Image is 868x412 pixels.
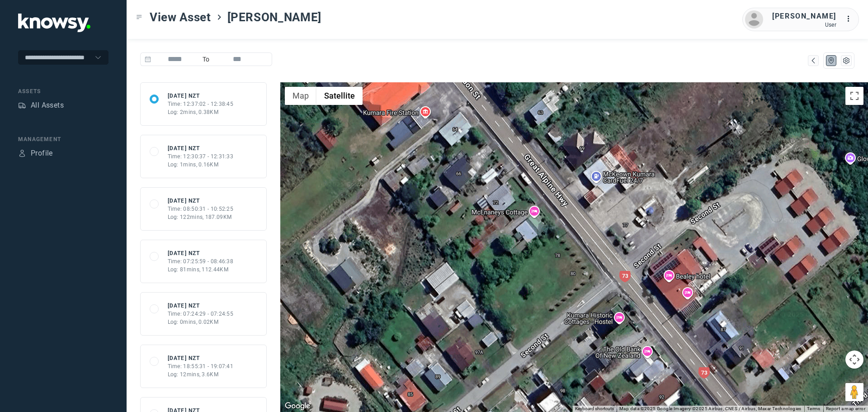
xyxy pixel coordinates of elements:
a: Terms (opens in new tab) [807,406,821,411]
button: Keyboard shortcuts [575,406,614,412]
button: Toggle fullscreen view [845,87,863,105]
div: Map [809,57,817,65]
div: Time: 07:24:29 - 07:24:55 [168,310,234,318]
div: Profile [31,148,53,159]
a: Open this area in Google Maps (opens a new window) [283,400,312,412]
div: [DATE] NZT [168,249,234,257]
div: Time: 12:30:37 - 12:31:33 [168,152,234,161]
button: Show satellite imagery [316,87,363,105]
div: [DATE] NZT [168,92,234,100]
div: Management [18,135,108,143]
div: Profile [18,149,26,157]
div: Log: 12mins, 3.6KM [168,370,234,379]
button: Show street map [285,87,316,105]
div: [DATE] NZT [168,197,234,205]
div: Time: 07:25:59 - 08:46:38 [168,257,234,265]
span: [PERSON_NAME] [227,9,321,25]
div: Time: 18:55:31 - 19:07:41 [168,362,234,370]
div: Assets [18,101,26,109]
a: ProfileProfile [18,148,53,159]
div: Log: 122mins, 187.09KM [168,213,234,221]
button: Map camera controls [845,350,863,369]
div: Map [827,57,835,65]
div: [DATE] NZT [168,144,234,152]
div: Log: 0mins, 0.02KM [168,318,234,326]
div: Time: 08:50:31 - 10:52:25 [168,205,234,213]
div: Toggle Menu [136,14,142,20]
div: Time: 12:37:02 - 12:38:45 [168,100,234,108]
div: Log: 2mins, 0.38KM [168,108,234,116]
button: Drag Pegman onto the map to open Street View [845,383,863,401]
div: [PERSON_NAME] [772,11,836,22]
img: Application Logo [18,14,90,32]
div: > [216,14,223,21]
img: avatar.png [745,10,763,28]
tspan: ... [846,15,855,22]
span: Map data ©2025 Google Imagery ©2025 Airbus, CNES / Airbus, Maxar Technologies [619,406,802,411]
span: To [199,52,213,66]
div: Log: 1mins, 0.16KM [168,161,234,169]
img: Google [283,400,312,412]
div: List [842,57,850,65]
div: : [845,14,856,24]
div: : [845,14,856,26]
div: User [772,22,836,28]
div: [DATE] NZT [168,354,234,362]
span: View Asset [150,9,211,25]
div: Assets [18,87,108,95]
div: Log: 81mins, 112.44KM [168,265,234,274]
a: Report a map error [826,406,865,411]
div: [DATE] NZT [168,302,234,310]
div: All Assets [31,100,64,111]
a: AssetsAll Assets [18,100,64,111]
